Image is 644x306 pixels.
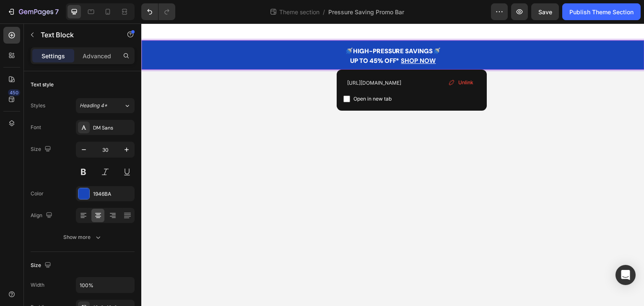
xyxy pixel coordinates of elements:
[260,27,283,43] a: SHOP N
[31,124,41,131] div: Font
[3,3,62,20] button: 7
[353,94,392,104] span: Open in new tab
[41,30,112,40] p: Text Block
[323,8,325,16] span: /
[31,144,53,155] div: Size
[55,7,59,17] p: 7
[283,27,295,43] a: OW
[31,210,54,221] div: Align
[260,33,283,41] u: SHOP N
[31,81,54,88] div: Text style
[278,8,321,16] span: Theme section
[31,230,135,245] button: Show more
[569,8,634,16] div: Publish Theme Section
[283,33,295,41] u: OW
[76,277,134,293] input: Auto
[615,265,636,285] div: Open Intercom Messenger
[63,233,102,241] div: Show more
[93,124,132,132] div: DM Sans
[8,89,20,96] div: 450
[83,52,111,60] p: Advanced
[80,102,107,109] span: Heading 4*
[141,3,175,20] div: Undo/Redo
[42,52,65,60] p: Settings
[458,79,473,86] span: Unlink
[343,76,480,90] input: Paste link here
[31,190,44,197] div: Color
[31,260,53,271] div: Size
[209,33,260,41] span: UP TO 45% OFF*
[328,8,404,16] span: Pressure Saving Promo Bar
[562,3,641,20] button: Publish Theme Section
[204,23,300,32] span: 🚿HIGH-PRESSURE SAVINGS🚿
[31,102,45,109] div: Styles
[531,3,559,20] button: Save
[538,8,552,16] span: Save
[93,190,132,198] div: 1946BA
[31,281,44,289] div: Width
[141,23,644,306] iframe: Design area
[76,98,135,113] button: Heading 4*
